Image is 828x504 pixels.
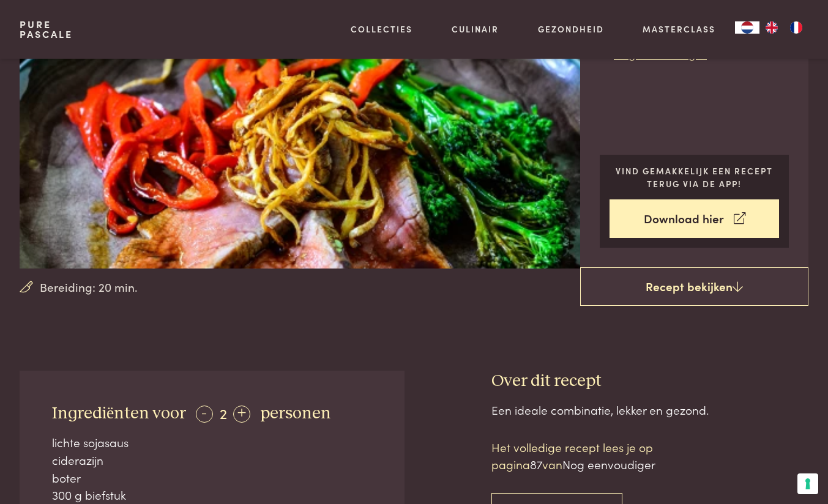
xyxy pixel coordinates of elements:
aside: Language selected: Nederlands [735,21,808,34]
div: Een ideale combinatie, lekker en gezond. [491,401,809,419]
p: Vind gemakkelijk een recept terug via de app! [610,165,779,190]
div: 300 g biefstuk [52,486,371,504]
div: lichte sojasaus [52,434,371,451]
p: Het volledige recept lees je op pagina van [491,439,699,473]
span: 2 [220,402,227,423]
span: Bereiding: 20 min. [40,278,138,296]
a: Collecties [351,23,412,35]
a: NL [735,21,759,34]
h3: Over dit recept [491,371,809,392]
button: Uw voorkeuren voor toestemming voor trackingtechnologieën [797,473,818,494]
ul: Language list [759,21,808,34]
span: Nog eenvoudiger [562,456,655,472]
div: ciderazijn [52,451,371,469]
span: personen [260,405,331,422]
a: Masterclass [643,23,715,35]
div: Language [735,21,759,34]
span: Ingrediënten voor [52,405,186,422]
div: boter [52,469,371,487]
a: Culinair [452,23,499,35]
div: + [233,406,250,423]
a: PurePascale [20,20,73,39]
a: Nog eenvoudiger [614,45,707,61]
div: - [196,406,213,423]
a: FR [784,21,808,34]
a: EN [759,21,784,34]
span: 87 [530,456,542,472]
a: Gezondheid [538,23,604,35]
a: Download hier [610,199,779,238]
a: Recept bekijken [580,267,808,306]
